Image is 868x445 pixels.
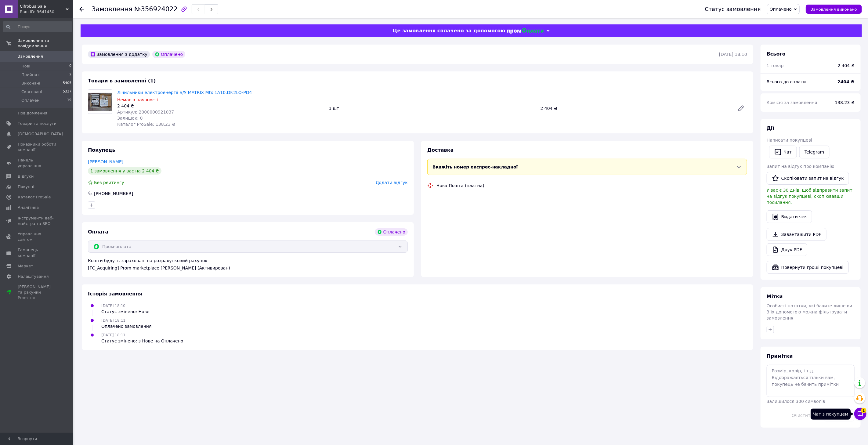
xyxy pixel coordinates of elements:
[88,167,161,175] div: 1 замовлення у вас на 2 404 ₴
[767,294,783,299] span: Мітки
[507,28,544,34] img: evopay logo
[21,81,40,86] span: Виконані
[18,38,73,49] span: Замовлення та повідомлення
[101,318,125,323] span: [DATE] 18:11
[719,52,747,57] time: [DATE] 18:10
[767,261,849,274] button: Повернути гроші покупцеві
[117,122,175,127] span: Каталог ProSale: 138.23 ₴
[770,7,792,12] span: Оплачено
[735,102,747,114] a: Редагувати
[117,97,158,102] span: Немає в наявності
[767,51,786,57] span: Всього
[69,72,71,78] span: 2
[101,333,125,337] span: [DATE] 18:11
[18,184,34,190] span: Покупці
[326,104,538,113] div: 1 шт.
[538,104,732,113] div: 2 404 ₴
[838,63,855,69] div: 2 404 ₴
[435,183,486,189] div: Нова Пошта (платна)
[117,90,252,95] a: Лічильники електроенергії Б/У MATRIX Mtx 1A10.DF.2LO-PD4
[21,72,40,78] span: Прийняті
[63,89,71,95] span: 5337
[18,295,56,301] div: Prom топ
[88,147,115,153] span: Покупець
[117,116,143,121] span: Залишок: 0
[117,110,174,114] span: Артикул: 2000000921037
[18,157,56,168] span: Панель управління
[18,174,34,179] span: Відгуки
[767,63,784,68] span: 1 товар
[18,215,56,226] span: Інструменти веб-майстра та SEO
[20,9,73,15] div: Ваш ID: 3641450
[767,125,774,131] span: Дії
[117,103,324,109] div: 2 404 ₴
[88,265,408,271] div: [FC_Acquiring] Prom marketplace [PERSON_NAME] (Активирован)
[799,146,829,158] a: Telegram
[18,274,49,279] span: Налаштування
[18,142,56,153] span: Показники роботи компанії
[101,338,183,344] div: Статус змінено: з Нове на Оплачено
[767,228,826,241] a: Завантажити PDF
[375,228,408,236] div: Оплачено
[767,172,849,185] button: Скопіювати запит на відгук
[854,408,866,420] button: Чат з покупцем1
[18,131,63,137] span: [DEMOGRAPHIC_DATA]
[152,51,185,58] div: Оплачено
[767,100,817,105] span: Комісія за замовлення
[811,7,857,12] span: Замовлення виконано
[101,323,151,329] div: Оплачено замовлення
[769,146,797,158] button: Чат
[767,188,852,205] span: У вас є 30 днів, щоб відправити запит на відгук покупцеві, скопіювавши посилання.
[861,407,866,412] span: 1
[18,54,43,59] span: Замовлення
[21,63,30,69] span: Нові
[835,100,855,105] span: 138.23 ₴
[63,81,71,86] span: 5405
[806,5,862,14] button: Замовлення виконано
[88,78,156,84] span: Товари в замовленні (1)
[79,6,84,12] div: Повернутися назад
[88,229,108,235] span: Оплата
[767,243,807,256] a: Друк PDF
[18,263,33,269] span: Маркет
[88,291,142,297] span: Історія замовлення
[767,303,854,320] span: Особисті нотатки, які бачите лише ви. З їх допомогою можна фільтрувати замовлення
[101,309,150,315] div: Статус змінено: Нове
[432,165,518,169] span: Вкажіть номер експрес-накладної
[427,147,454,153] span: Доставка
[811,409,851,420] div: Чат з покупцем
[705,6,761,12] div: Статус замовлення
[376,180,408,185] span: Додати відгук
[18,247,56,258] span: Гаманець компанії
[88,159,123,164] a: [PERSON_NAME]
[69,63,71,69] span: 0
[94,180,124,185] span: Без рейтингу
[88,93,112,111] img: Лічильники електроенергії Б/У MATRIX Mtx 1A10.DF.2LO-PD4
[88,258,408,271] div: Кошти будуть зараховані на розрахунковий рахунок
[18,110,47,116] span: Повідомлення
[767,138,812,143] span: Написати покупцеві
[18,231,56,242] span: Управління сайтом
[93,190,134,197] div: [PHONE_NUMBER]
[92,5,132,13] span: Замовлення
[21,98,41,103] span: Оплачені
[767,399,825,404] span: Залишилося 300 символів
[837,79,855,84] b: 2404 ₴
[767,164,834,169] span: Запит на відгук про компанію
[18,205,39,210] span: Аналітика
[20,4,66,9] span: Cifrobus Sale
[101,304,125,308] span: [DATE] 18:10
[21,89,42,95] span: Скасовані
[767,79,806,84] span: Всього до сплати
[18,121,56,126] span: Товари та послуги
[88,51,150,58] div: Замовлення з додатку
[18,194,51,200] span: Каталог ProSale
[18,284,56,301] span: [PERSON_NAME] та рахунки
[767,210,812,223] button: Видати чек
[767,353,793,359] span: Примітки
[134,5,178,13] span: №356924022
[67,98,71,103] span: 19
[393,28,505,34] span: Це замовлення сплачено за допомогою
[3,21,72,32] input: Пошук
